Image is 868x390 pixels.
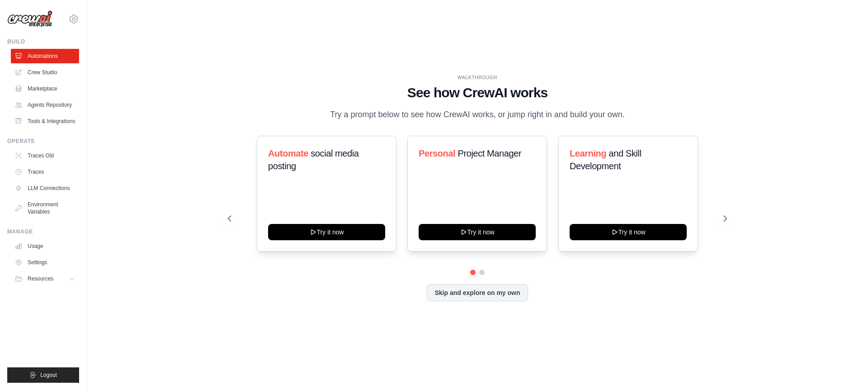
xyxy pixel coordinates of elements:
button: Logout [7,367,79,383]
a: LLM Connections [11,181,79,195]
span: Learning [570,148,606,158]
a: Tools & Integrations [11,114,79,128]
span: Automate [268,148,308,158]
span: Resources [28,275,53,282]
button: Try it now [268,224,385,240]
a: Marketplace [11,81,79,96]
div: Build [7,38,79,45]
p: Try a prompt below to see how CrewAI works, or jump right in and build your own. [325,108,629,121]
a: Usage [11,239,79,253]
a: Automations [11,49,79,63]
div: WALKTHROUGH [228,74,727,81]
div: Manage [7,228,79,235]
span: Project Manager [458,148,522,158]
iframe: Chat Widget [823,347,868,390]
div: Operate [7,138,79,145]
a: Crew Studio [11,65,79,80]
span: social media posting [268,148,359,171]
button: Skip and explore on my own [427,284,528,301]
span: and Skill Development [570,148,641,171]
h1: See how CrewAI works [228,85,727,101]
button: Resources [11,271,79,286]
img: Logo [7,10,52,28]
button: Try it now [570,224,687,240]
a: Traces Old [11,148,79,163]
a: Traces [11,165,79,179]
a: Settings [11,255,79,270]
a: Agents Repository [11,98,79,112]
button: Try it now [419,224,536,240]
span: Logout [40,371,57,379]
a: Environment Variables [11,197,79,219]
span: Personal [419,148,455,158]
